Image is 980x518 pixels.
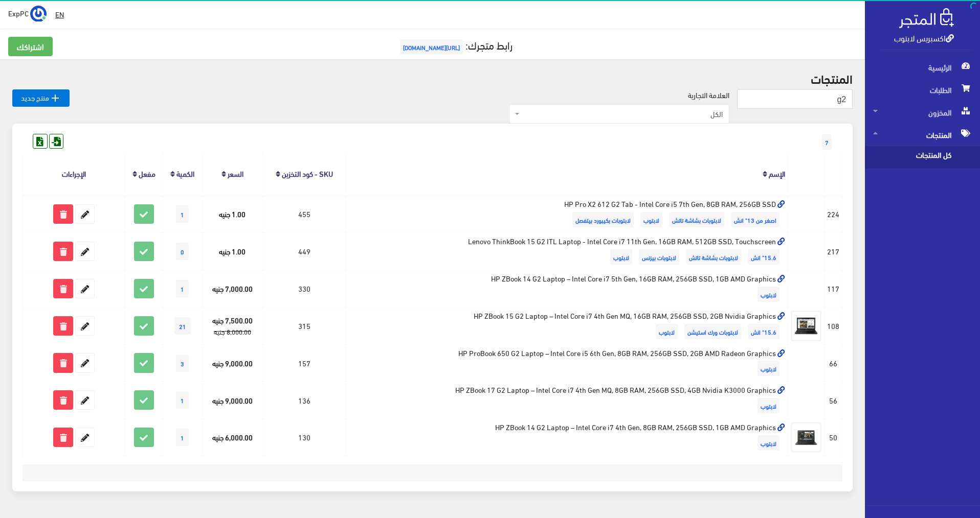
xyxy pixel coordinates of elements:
[176,243,189,260] span: 0
[263,419,346,456] td: 130
[12,72,853,85] h2: المنتجات
[202,233,263,270] td: 1.00 جنيه
[748,249,779,265] span: 15.6" انش
[263,195,346,232] td: 455
[748,324,779,339] span: 15.6" انش
[737,89,853,109] input: بحث...
[610,249,632,265] span: لابتوب
[758,435,779,451] span: لابتوب
[686,249,741,265] span: لابتوبات بشاشة تاتش
[873,101,972,124] span: المخزون
[346,270,788,307] td: HP ZBook 14 G2 Laptop – Intel Core i7 5th Gen, 16GB RAM, 256GB SSD, 1GB AMD Graphics
[346,195,788,232] td: HP Pro X2 612 G2 Tab - Intel Core i5 7th Gen, 8GB RAM, 256GB SSD
[282,166,333,180] a: SKU - كود التخزين
[346,419,788,456] td: HP ZBook 14 G2 Laptop – Intel Core i7 4th Gen, 8GB RAM, 256GB SSD, 1GB AMD Graphics
[873,146,951,169] span: كل المنتجات
[346,307,788,344] td: HP ZBook 15 G2 Laptop – Intel Core i7 4th Gen MQ, 16GB RAM, 256GB SSD, 2GB Nvidia Graphics
[263,344,346,382] td: 157
[669,212,724,227] span: لابتوبات بشاشة تاتش
[825,307,842,344] td: 108
[640,212,662,227] span: لابتوب
[12,89,70,107] a: منتج جديد
[865,56,980,79] a: الرئيسية
[397,35,513,54] a: رابط متجرك:[URL][DOMAIN_NAME]
[176,391,189,409] span: 1
[346,233,788,270] td: Lenovo ThinkBook 15 G2 ITL Laptop - Intel Core i7 11th Gen, 16GB RAM, 512GB SSD, Touchscreen
[176,280,189,297] span: 1
[758,287,779,302] span: لابتوب
[400,39,463,55] span: [URL][DOMAIN_NAME]
[865,146,980,169] a: كل المنتجات
[176,429,189,446] span: 1
[865,124,980,146] a: المنتجات
[873,79,972,101] span: الطلبات
[731,212,779,227] span: اصغر من 13" انش
[263,307,346,344] td: 315
[8,7,29,19] span: ExpPC
[865,101,980,124] a: المخزون
[202,307,263,344] td: 7,500.00 جنيه
[55,8,64,20] u: EN
[176,205,189,223] span: 1
[894,30,954,45] a: اكسبريس لابتوب
[758,398,779,413] span: لابتوب
[8,5,47,21] a: ... ExpPC
[791,422,821,453] img: hp-zbook-14-g2-intel-i7-4th-8gb-ram-256gb-ssd-1gb-amd-graphics.jpg
[684,324,741,339] span: لابتوبات ورك استيشن
[202,344,263,382] td: 9,000.00 جنيه
[822,134,832,150] span: 7
[174,317,191,335] span: 21
[202,195,263,232] td: 1.00 جنيه
[899,8,954,28] img: .
[825,270,842,307] td: 117
[509,104,729,124] span: الكل
[202,419,263,456] td: 6,000.00 جنيه
[263,270,346,307] td: 330
[522,109,723,119] span: الكل
[202,382,263,419] td: 9,000.00 جنيه
[865,79,980,101] a: الطلبات
[202,270,263,307] td: 7,000.00 جنيه
[49,92,61,104] i: 
[23,153,125,195] th: الإجراءات
[791,311,821,341] img: hp-zbook-15-g2-laptop-intel-core-i7-4th-gen-mq-16gb-ram-256gb-ssd-2gb-nvidia-graphics.jpg
[8,37,53,56] a: اشتراكك
[639,249,679,265] span: لابتوبات بيزنس
[688,89,729,101] label: العلامة التجارية
[139,166,155,180] a: مفعل
[758,361,779,376] span: لابتوب
[263,382,346,419] td: 136
[825,344,842,382] td: 66
[825,382,842,419] td: 56
[656,324,678,339] span: لابتوب
[214,325,251,338] strike: 8,000.00 جنيه
[825,233,842,270] td: 217
[228,166,243,180] a: السعر
[873,56,972,79] span: الرئيسية
[176,355,189,372] span: 3
[572,212,634,227] span: لابتوبات بكيبورد بيتفصل
[176,166,194,180] a: الكمية
[51,5,68,23] a: EN
[769,166,785,180] a: الإسم
[346,344,788,382] td: HP ProBook 650 G2 Laptop – Intel Core i5 6th Gen, 8GB RAM, 256GB SSD, 2GB AMD Radeon Graphics
[873,124,972,146] span: المنتجات
[263,233,346,270] td: 449
[825,419,842,456] td: 50
[30,6,47,22] img: ...
[825,195,842,232] td: 224
[346,382,788,419] td: HP ZBook 17 G2 Laptop – Intel Core i7 4th Gen MQ, 8GB RAM, 256GB SSD, 4GB Nvidia K3000 Graphics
